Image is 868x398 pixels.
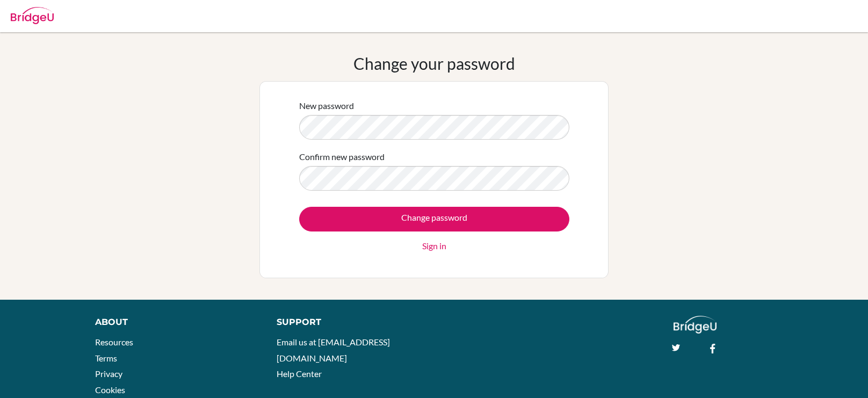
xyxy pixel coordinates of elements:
[422,240,446,252] a: Sign in
[277,316,422,329] div: Support
[353,54,515,73] h1: Change your password
[95,316,252,329] div: About
[95,368,122,379] a: Privacy
[299,207,569,231] input: Change password
[11,7,54,24] img: Bridge-U
[299,99,354,112] label: New password
[95,337,133,347] a: Resources
[95,353,117,363] a: Terms
[277,337,390,363] a: Email us at [EMAIL_ADDRESS][DOMAIN_NAME]
[299,150,385,163] label: Confirm new password
[95,385,125,395] a: Cookies
[277,368,322,379] a: Help Center
[674,316,717,334] img: logo_white@2x-f4f0deed5e89b7ecb1c2cc34c3e3d731f90f0f143d5ea2071677605dd97b5244.png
